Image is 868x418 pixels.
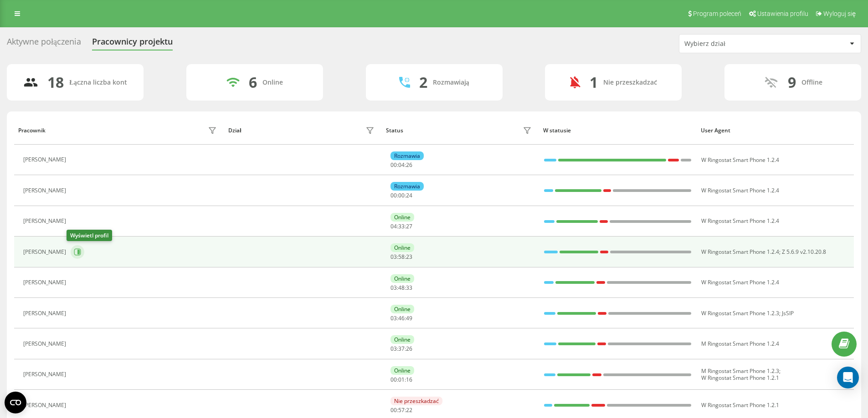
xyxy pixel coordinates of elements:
[406,314,412,322] span: 49
[398,191,405,199] span: 00
[788,74,796,91] div: 9
[390,285,412,291] div: : :
[406,161,412,169] span: 26
[390,366,414,375] div: Online
[23,402,68,408] div: [PERSON_NAME]
[823,10,856,17] span: Wyloguj się
[390,345,397,353] span: 03
[701,374,779,382] span: W Ringostat Smart Phone 1.2.1
[390,243,414,252] div: Online
[701,156,779,164] span: W Ringostat Smart Phone 1.2.4
[701,248,779,256] span: W Ringostat Smart Phone 1.2.4
[390,376,397,383] span: 00
[390,253,397,261] span: 03
[390,397,442,405] div: Nie przeszkadzać
[801,79,822,86] div: Offline
[398,406,405,414] span: 57
[390,305,414,313] div: Online
[23,218,68,224] div: [PERSON_NAME]
[390,213,414,222] div: Online
[228,127,241,134] div: Dział
[5,392,26,413] button: Open CMP widget
[406,345,412,353] span: 26
[701,309,779,317] span: W Ringostat Smart Phone 1.2.3
[406,222,412,230] span: 27
[398,284,405,292] span: 48
[69,79,127,86] div: Łączna liczba kont
[398,161,405,169] span: 04
[398,253,405,261] span: 58
[390,335,414,344] div: Online
[23,187,68,194] div: [PERSON_NAME]
[398,314,405,322] span: 46
[701,217,779,225] span: W Ringostat Smart Phone 1.2.4
[390,182,424,191] div: Rozmawia
[782,309,794,317] span: JsSIP
[590,74,598,91] div: 1
[701,278,779,286] span: W Ringostat Smart Phone 1.2.4
[23,249,68,255] div: [PERSON_NAME]
[406,284,412,292] span: 33
[419,74,427,91] div: 2
[701,186,779,194] span: W Ringostat Smart Phone 1.2.4
[543,127,692,134] div: W statusie
[782,248,826,256] span: Z 5.6.9 v2.10.20.8
[390,315,412,322] div: : :
[23,341,68,347] div: [PERSON_NAME]
[390,346,412,352] div: : :
[390,407,412,413] div: : :
[262,79,283,86] div: Online
[390,314,397,322] span: 03
[701,367,779,375] span: M Ringostat Smart Phone 1.2.3
[398,376,405,383] span: 01
[390,406,397,414] span: 00
[406,406,412,414] span: 22
[406,191,412,199] span: 24
[249,74,257,91] div: 6
[406,253,412,261] span: 23
[406,376,412,383] span: 16
[390,162,412,168] div: : :
[47,74,64,91] div: 18
[693,10,741,17] span: Program poleceń
[390,222,397,230] span: 04
[23,310,68,317] div: [PERSON_NAME]
[398,345,405,353] span: 37
[390,377,412,383] div: : :
[23,371,68,378] div: [PERSON_NAME]
[18,127,46,134] div: Pracownik
[390,284,397,292] span: 03
[92,37,173,51] div: Pracownicy projektu
[23,156,68,163] div: [PERSON_NAME]
[701,127,850,134] div: User Agent
[390,274,414,283] div: Online
[390,161,397,169] span: 00
[398,222,405,230] span: 33
[390,223,412,230] div: : :
[433,79,469,86] div: Rozmawiają
[390,254,412,260] div: : :
[386,127,403,134] div: Status
[390,151,424,160] div: Rozmawia
[757,10,808,17] span: Ustawienia profilu
[701,340,779,347] span: M Ringostat Smart Phone 1.2.4
[67,230,112,241] div: Wyświetl profil
[684,40,793,48] div: Wybierz dział
[837,367,859,388] div: Open Intercom Messenger
[7,37,81,51] div: Aktywne połączenia
[701,401,779,409] span: W Ringostat Smart Phone 1.2.1
[23,279,68,286] div: [PERSON_NAME]
[390,192,412,199] div: : :
[390,191,397,199] span: 00
[603,79,657,86] div: Nie przeszkadzać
